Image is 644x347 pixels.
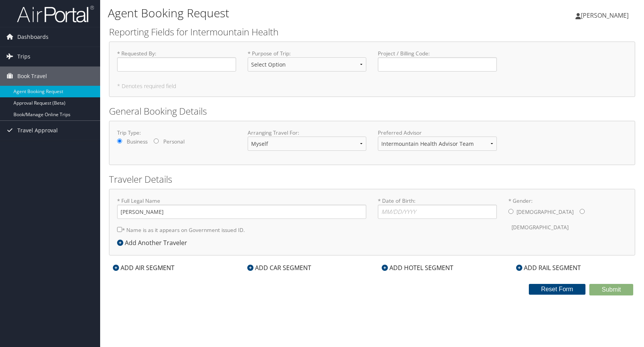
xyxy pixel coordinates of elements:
[378,50,497,72] label: Project / Billing Code :
[117,83,627,89] h5: * Denotes required field
[248,50,367,78] label: * Purpose of Trip :
[243,263,315,272] div: ADD CAR SEGMENT
[117,205,366,219] input: * Full Legal Name
[108,5,460,21] h1: Agent Booking Request
[575,4,636,27] a: [PERSON_NAME]
[109,25,635,38] h2: Reporting Fields for Intermountain Health
[529,284,586,295] button: Reset Form
[248,129,367,137] label: Arranging Travel For:
[517,205,574,219] label: [DEMOGRAPHIC_DATA]
[17,27,49,47] span: Dashboards
[17,67,47,86] span: Book Travel
[17,121,58,140] span: Travel Approval
[117,129,236,137] label: Trip Type:
[378,57,497,72] input: Project / Billing Code:
[508,209,513,214] input: * Gender:[DEMOGRAPHIC_DATA][DEMOGRAPHIC_DATA]
[117,227,122,232] input: * Name is as it appears on Government issued ID.
[117,238,191,247] div: Add Another Traveler
[580,209,585,214] input: * Gender:[DEMOGRAPHIC_DATA][DEMOGRAPHIC_DATA]
[378,205,497,219] input: * Date of Birth:
[512,263,585,272] div: ADD RAIL SEGMENT
[512,220,569,235] label: [DEMOGRAPHIC_DATA]
[581,11,629,20] span: [PERSON_NAME]
[378,263,457,272] div: ADD HOTEL SEGMENT
[17,47,30,66] span: Trips
[378,197,497,219] label: * Date of Birth:
[117,197,366,219] label: * Full Legal Name
[163,138,184,145] label: Personal
[378,129,497,137] label: Preferred Advisor
[589,284,633,295] button: Submit
[109,263,178,272] div: ADD AIR SEGMENT
[109,105,635,118] h2: General Booking Details
[117,50,236,72] label: * Requested By :
[17,5,94,23] img: airportal-logo.png
[508,197,627,235] label: * Gender:
[117,57,236,72] input: * Requested By:
[127,138,148,145] label: Business
[109,173,635,186] h2: Traveler Details
[117,223,245,237] label: * Name is as it appears on Government issued ID.
[248,57,367,72] select: * Purpose of Trip:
